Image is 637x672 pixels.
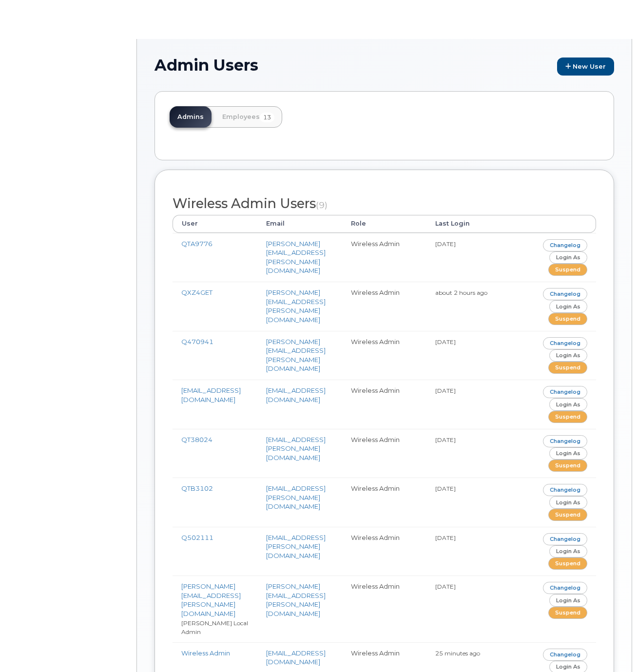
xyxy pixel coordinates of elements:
[181,240,212,248] a: QTA9776
[154,57,614,76] h1: Admin Users
[435,240,456,248] small: [DATE]
[548,460,587,472] a: Suspend
[173,196,596,211] h2: Wireless Admin Users
[548,607,587,619] a: Suspend
[342,282,427,331] td: Wireless Admin
[548,362,587,374] a: Suspend
[549,545,587,557] a: Login as
[181,484,213,492] a: QTB3102
[543,288,587,300] a: Changelog
[214,106,282,128] a: Employees13
[266,240,326,275] a: [PERSON_NAME][EMAIL_ADDRESS][PERSON_NAME][DOMAIN_NAME]
[181,582,241,617] a: [PERSON_NAME][EMAIL_ADDRESS][PERSON_NAME][DOMAIN_NAME]
[548,313,587,325] a: Suspend
[266,338,326,373] a: [PERSON_NAME][EMAIL_ADDRESS][PERSON_NAME][DOMAIN_NAME]
[181,386,241,403] a: [EMAIL_ADDRESS][DOMAIN_NAME]
[548,411,587,423] a: Suspend
[543,582,587,594] a: Changelog
[342,215,427,232] th: Role
[342,331,427,380] td: Wireless Admin
[549,349,587,362] a: Login as
[549,447,587,460] a: Login as
[549,594,587,606] a: Login as
[435,583,456,590] small: [DATE]
[266,386,326,403] a: [EMAIL_ADDRESS][DOMAIN_NAME]
[266,436,326,461] a: [EMAIL_ADDRESS][PERSON_NAME][DOMAIN_NAME]
[543,533,587,545] a: Changelog
[543,239,587,251] a: Changelog
[435,436,456,443] small: [DATE]
[181,288,212,296] a: QXZ4GET
[181,619,248,636] small: [PERSON_NAME] Local Admin
[342,527,427,576] td: Wireless Admin
[435,387,456,394] small: [DATE]
[316,200,328,210] small: (9)
[266,582,326,617] a: [PERSON_NAME][EMAIL_ADDRESS][PERSON_NAME][DOMAIN_NAME]
[266,288,326,324] a: [PERSON_NAME][EMAIL_ADDRESS][PERSON_NAME][DOMAIN_NAME]
[173,215,257,232] th: User
[549,398,587,410] a: Login as
[181,649,230,657] a: Wireless Admin
[557,58,614,76] a: New User
[342,380,427,429] td: Wireless Admin
[260,113,274,122] span: 13
[342,478,427,527] td: Wireless Admin
[257,215,342,232] th: Email
[549,251,587,264] a: Login as
[543,649,587,661] a: Changelog
[170,106,212,128] a: Admins
[543,484,587,496] a: Changelog
[435,338,456,346] small: [DATE]
[548,509,587,521] a: Suspend
[266,484,326,510] a: [EMAIL_ADDRESS][PERSON_NAME][DOMAIN_NAME]
[549,496,587,508] a: Login as
[266,649,326,666] a: [EMAIL_ADDRESS][DOMAIN_NAME]
[181,338,213,346] a: Q470941
[435,534,456,541] small: [DATE]
[549,300,587,312] a: Login as
[266,534,326,559] a: [EMAIL_ADDRESS][PERSON_NAME][DOMAIN_NAME]
[543,337,587,349] a: Changelog
[435,485,456,492] small: [DATE]
[181,534,213,541] a: Q502111
[426,215,511,232] th: Last Login
[543,435,587,447] a: Changelog
[342,576,427,642] td: Wireless Admin
[548,557,587,570] a: Suspend
[548,264,587,276] a: Suspend
[435,289,487,296] small: about 2 hours ago
[342,429,427,478] td: Wireless Admin
[435,650,480,657] small: 25 minutes ago
[342,233,427,282] td: Wireless Admin
[543,386,587,398] a: Changelog
[181,436,212,443] a: QT38024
